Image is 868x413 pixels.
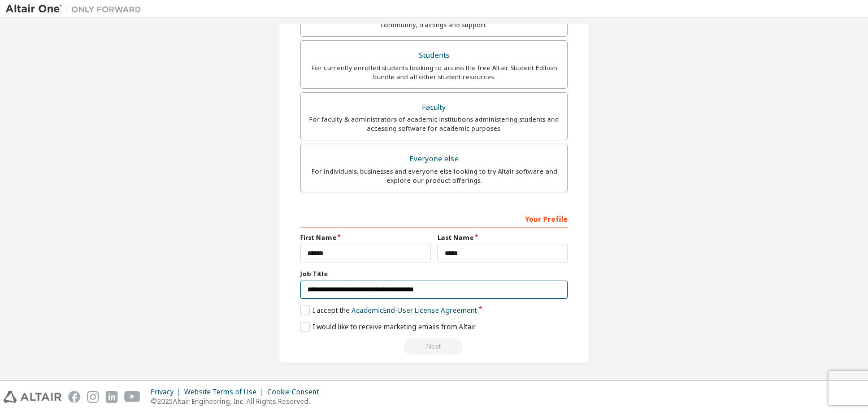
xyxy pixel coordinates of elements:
img: youtube.svg [124,391,141,403]
div: Faculty [307,100,561,115]
div: For individuals, businesses and everyone else looking to try Altair software and explore our prod... [307,167,561,185]
div: For currently enrolled students looking to access the free Altair Student Edition bundle and all ... [307,63,561,81]
div: For faculty & administrators of academic institutions administering students and accessing softwa... [307,115,561,133]
img: Altair One [6,3,147,15]
div: Everyone else [307,151,561,167]
p: © 2025 Altair Engineering, Inc. All Rights Reserved. [151,397,325,406]
a: Academic End-User License Agreement [351,306,477,315]
div: Cookie Consent [267,388,325,397]
div: Privacy [151,388,184,397]
img: facebook.svg [68,391,80,403]
label: I accept the [300,306,477,315]
label: Job Title [300,269,568,278]
div: Website Terms of Use [184,388,267,397]
label: First Name [300,233,431,242]
img: altair_logo.svg [3,391,62,403]
img: linkedin.svg [106,391,118,403]
div: Read and acccept EULA to continue [300,338,568,355]
img: instagram.svg [87,391,99,403]
label: Last Name [437,233,568,242]
label: I would like to receive marketing emails from Altair [300,322,476,332]
div: Students [307,48,561,63]
div: Your Profile [300,209,568,227]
